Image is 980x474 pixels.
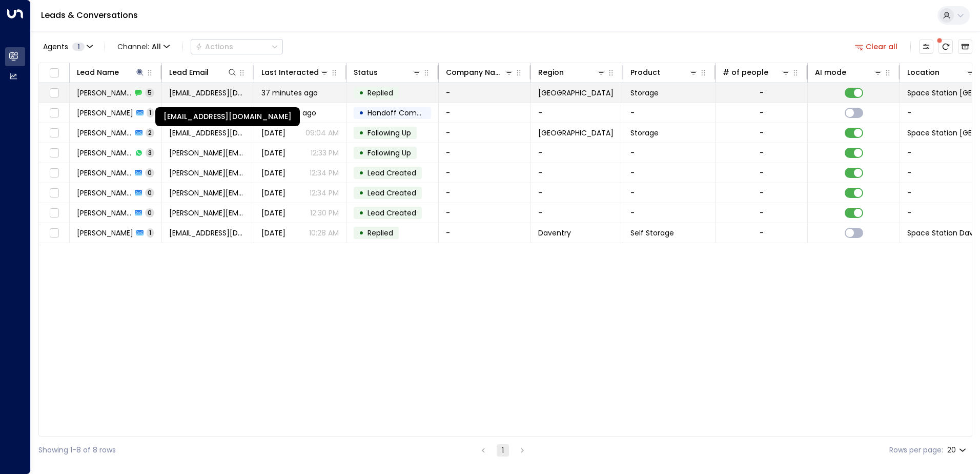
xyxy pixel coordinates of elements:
button: Agents1 [38,39,96,54]
span: Daventry [538,228,571,238]
span: Lead Created [367,168,416,178]
button: Channel:All [113,39,174,54]
div: Last Interacted [261,66,330,78]
div: Region [538,66,606,78]
td: - [439,163,531,183]
td: - [623,183,716,203]
div: - [760,188,764,198]
td: - [439,83,531,103]
div: Company Name [446,66,514,78]
nav: pagination navigation [477,444,529,457]
td: - [531,103,623,123]
span: Jul 04, 2025 [261,148,285,158]
div: Status [354,66,378,78]
div: - [760,208,764,218]
span: Dominic Tatton [77,108,133,118]
div: Company Name [446,66,504,78]
span: djtatton369@gmail.com [169,88,247,98]
span: London [538,128,614,138]
p: 12:34 PM [310,188,339,198]
div: Lead Name [77,66,145,78]
span: jennifer.hopang@gmail.com [169,208,247,218]
span: 37 minutes ago [261,88,318,98]
button: page 1 [497,444,509,457]
button: Customize [919,39,933,54]
td: - [439,123,531,143]
span: Agents [43,43,68,50]
div: 20 [947,443,968,458]
div: Actions [195,42,233,51]
span: Storage [630,128,659,138]
td: - [531,203,623,223]
span: Lead Created [367,208,416,218]
span: Toggle select row [48,147,60,160]
span: 3 [146,148,154,157]
div: # of people [723,66,768,78]
td: - [531,143,623,163]
td: - [623,163,716,183]
div: • [359,144,364,162]
span: Dominic Tatton [77,128,132,138]
button: Archived Leads [958,39,972,54]
span: 0 [145,168,154,177]
p: 12:34 PM [310,168,339,178]
div: Button group with a nested menu [191,39,283,54]
div: Location [907,66,975,78]
td: - [623,103,716,123]
span: garyjohncollett@gmail.com [169,228,247,238]
div: Product [630,66,660,78]
span: Dominic Gittus [77,228,133,238]
span: Channel: [113,39,174,54]
div: - [760,148,764,158]
span: Toggle select row [48,187,60,200]
span: All [152,43,161,51]
p: 10:28 AM [309,228,339,238]
button: Clear all [851,39,902,54]
span: Toggle select row [48,167,60,180]
div: Last Interacted [261,66,319,78]
td: - [439,143,531,163]
div: Lead Name [77,66,119,78]
button: Actions [191,39,283,54]
span: Toggle select row [48,87,60,100]
span: 5 [145,88,154,97]
div: - [760,108,764,118]
td: - [439,223,531,243]
span: Jun 24, 2025 [261,208,285,218]
td: - [623,143,716,163]
td: - [439,203,531,223]
div: # of people [723,66,791,78]
div: Location [907,66,940,78]
span: Dominic Tatton [77,88,132,98]
span: Replied [367,88,393,98]
span: Yesterday [261,128,285,138]
span: jennifer.hopang@gmail.com [169,168,247,178]
div: Status [354,66,422,78]
div: - [760,88,764,98]
div: Region [538,66,564,78]
div: - [760,228,764,238]
span: Storage [630,88,659,98]
span: 0 [145,188,154,197]
div: Lead Email [169,66,209,78]
a: Leads & Conversations [41,9,138,21]
span: jennifer.hopang@gmail.com [169,148,247,158]
span: May 23, 2025 [261,228,285,238]
span: 1 [147,228,154,237]
span: Handoff Completed [367,108,440,118]
div: - [760,128,764,138]
span: Jun 24, 2025 [261,168,285,178]
span: 1 [72,43,85,51]
p: 09:04 AM [305,128,339,138]
span: Replied [367,228,393,238]
td: - [623,203,716,223]
span: 1 [147,108,154,117]
td: - [531,163,623,183]
div: • [359,204,364,222]
div: • [359,164,364,182]
div: • [359,104,364,122]
td: - [531,183,623,203]
div: • [359,224,364,242]
span: 0 [145,208,154,217]
p: 12:30 PM [310,208,339,218]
